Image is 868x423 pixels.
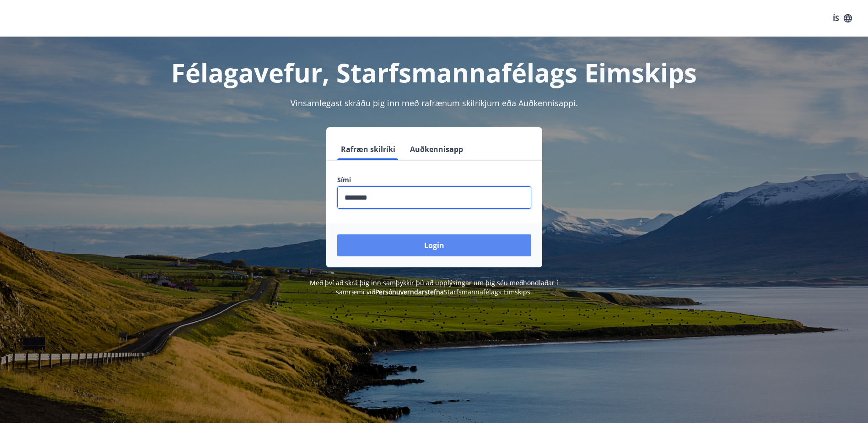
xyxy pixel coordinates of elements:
span: Vinsamlegast skráðu þig inn með rafrænum skilríkjum eða Auðkennisappi. [291,98,578,108]
button: ÍS [828,10,857,27]
label: Sími [337,175,531,184]
button: Login [337,234,531,256]
h1: Félagavefur, Starfsmannafélags Eimskips [116,55,753,90]
span: Með því að skrá þig inn samþykkir þú að upplýsingar um þig séu meðhöndlaðar í samræmi við Starfsm... [310,278,558,296]
button: Auðkennisapp [406,138,467,160]
button: Rafræn skilríki [337,138,399,160]
a: Persónuverndarstefna [375,287,444,296]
